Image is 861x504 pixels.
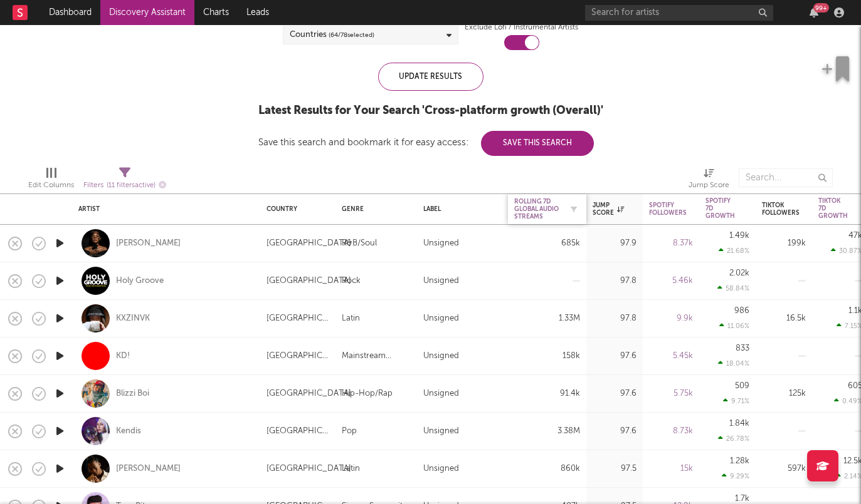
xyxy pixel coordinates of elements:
[267,274,351,289] div: [GEOGRAPHIC_DATA]
[342,274,361,289] div: Rock
[514,386,580,401] div: 91.4k
[116,313,150,324] a: KXZINVK
[717,284,749,292] div: 58.84 %
[107,182,156,189] span: ( 11 filters active)
[28,178,74,193] div: Edit Columns
[762,311,806,326] div: 16.5k
[593,274,637,289] div: 97.8
[267,424,329,439] div: [GEOGRAPHIC_DATA]
[329,28,374,43] span: ( 64 / 78 selected)
[423,205,495,213] div: Label
[689,178,729,193] div: Jump Score
[593,386,637,401] div: 97.6
[342,386,393,401] div: Hip-Hop/Rap
[342,311,360,326] div: Latin
[729,269,749,277] div: 2.02k
[735,495,749,503] div: 1.7k
[739,168,833,187] input: Search...
[514,349,580,364] div: 158k
[736,344,749,352] div: 833
[514,198,561,220] div: Rolling 7D Global Audio Streams
[267,236,351,251] div: [GEOGRAPHIC_DATA]
[267,386,351,401] div: [GEOGRAPHIC_DATA]
[267,311,329,326] div: [GEOGRAPHIC_DATA]
[116,463,181,475] a: [PERSON_NAME]
[734,307,749,315] div: 986
[423,461,459,476] div: Unsigned
[116,388,149,399] a: Blizzi Boi
[481,131,594,156] button: Save This Search
[423,349,459,364] div: Unsigned
[729,232,749,240] div: 1.49k
[116,426,141,437] a: Kendis
[649,202,687,217] div: Spotify Followers
[342,424,357,439] div: Pop
[718,435,749,443] div: 26.78 %
[83,162,166,198] div: Filters(11 filters active)
[762,386,806,401] div: 125k
[593,461,637,476] div: 97.5
[689,162,729,198] div: Jump Score
[116,238,181,249] a: [PERSON_NAME]
[423,274,459,289] div: Unsigned
[465,20,578,35] label: Exclude Lofi / Instrumental Artists
[649,424,693,439] div: 8.73k
[762,236,806,251] div: 199k
[267,461,351,476] div: [GEOGRAPHIC_DATA]
[585,5,773,21] input: Search for artists
[267,205,323,213] div: Country
[342,236,377,251] div: R&B/Soul
[719,247,749,255] div: 21.68 %
[649,274,693,289] div: 5.46k
[342,349,411,364] div: Mainstream Electronic
[267,349,329,364] div: [GEOGRAPHIC_DATA]
[719,322,749,330] div: 11.06 %
[649,349,693,364] div: 5.45k
[810,8,818,18] button: 99+
[514,236,580,251] div: 685k
[116,351,130,362] a: KD!
[649,236,693,251] div: 8.37k
[28,162,74,198] div: Edit Columns
[762,461,806,476] div: 597k
[705,197,735,220] div: Spotify 7D Growth
[423,236,459,251] div: Unsigned
[342,205,404,213] div: Genre
[78,205,248,213] div: Artist
[378,63,483,91] div: Update Results
[116,275,164,287] a: Holy Groove
[722,472,749,480] div: 9.29 %
[514,424,580,439] div: 3.38M
[568,203,580,215] button: Filter by Rolling 7D Global Audio Streams
[729,419,749,428] div: 1.84k
[83,178,166,193] div: Filters
[258,138,594,147] div: Save this search and bookmark it for easy access:
[423,311,459,326] div: Unsigned
[649,461,693,476] div: 15k
[649,386,693,401] div: 5.75k
[514,311,580,326] div: 1.33M
[258,103,603,118] div: Latest Results for Your Search ' Cross-platform growth (Overall) '
[723,397,749,405] div: 9.71 %
[423,424,459,439] div: Unsigned
[593,236,637,251] div: 97.9
[735,382,749,390] div: 509
[290,28,374,43] div: Countries
[813,3,829,13] div: 99 +
[593,349,637,364] div: 97.6
[593,202,624,217] div: Jump Score
[342,461,360,476] div: Latin
[762,202,800,217] div: Tiktok Followers
[423,386,459,401] div: Unsigned
[730,457,749,465] div: 1.28k
[649,311,693,326] div: 9.9k
[514,461,580,476] div: 860k
[593,424,637,439] div: 97.6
